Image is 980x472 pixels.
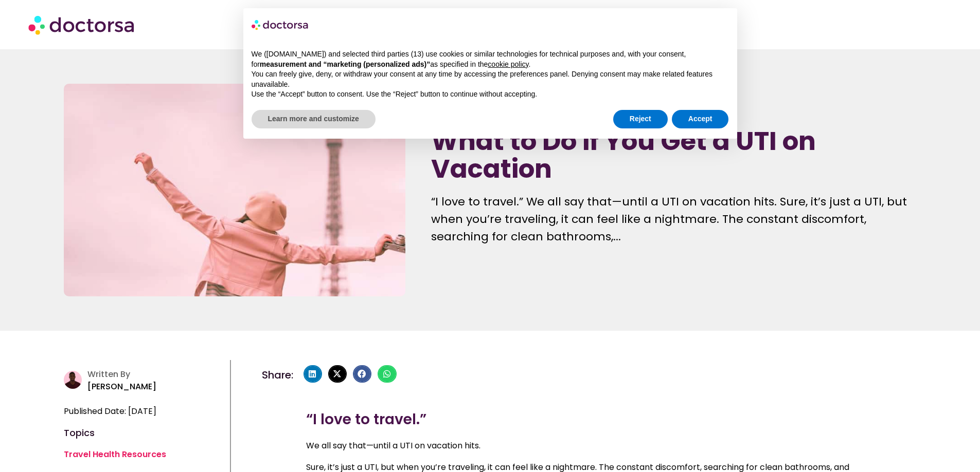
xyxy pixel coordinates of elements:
[431,127,916,183] h1: What to Do if You Get a UTI on Vacation
[306,439,872,453] p: We all say that—until a UTI on vacation hits.
[252,89,729,100] p: Use the “Accept” button to consent. Use the “Reject” button to continue without accepting.
[252,69,729,89] p: You can freely give, deny, or withdraw your consent at any time by accessing the preferences pane...
[252,49,729,69] p: We ([DOMAIN_NAME]) and selected third parties (13) use cookies or similar technologies for techni...
[378,365,396,383] div: Share on whatsapp
[64,404,156,419] span: Published Date: [DATE]
[672,110,729,128] button: Accept
[260,60,430,68] strong: measurement and “marketing (personalized ads)”
[64,448,166,460] a: Travel Health Resources
[613,110,668,128] button: Reject
[252,16,309,33] img: logo
[306,409,872,430] h3: “I love to travel.”
[304,365,322,383] div: Share on linkedin
[252,110,376,128] button: Learn more and customize
[431,193,916,246] p: “I love to travel.” We all say that—until a UTI on vacation hits. Sure, it’s just a UTI, but when...
[328,365,347,383] div: Share on x-twitter
[353,365,371,383] div: Share on facebook
[262,370,293,380] h4: Share:
[87,369,224,379] h4: Written By
[87,380,224,394] p: [PERSON_NAME]
[64,429,224,437] h4: Topics
[488,60,528,68] a: cookie policy
[64,84,405,296] img: A happy traveler in France enjoys her stay in Paris, free from UTI symptoms because she knows wha...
